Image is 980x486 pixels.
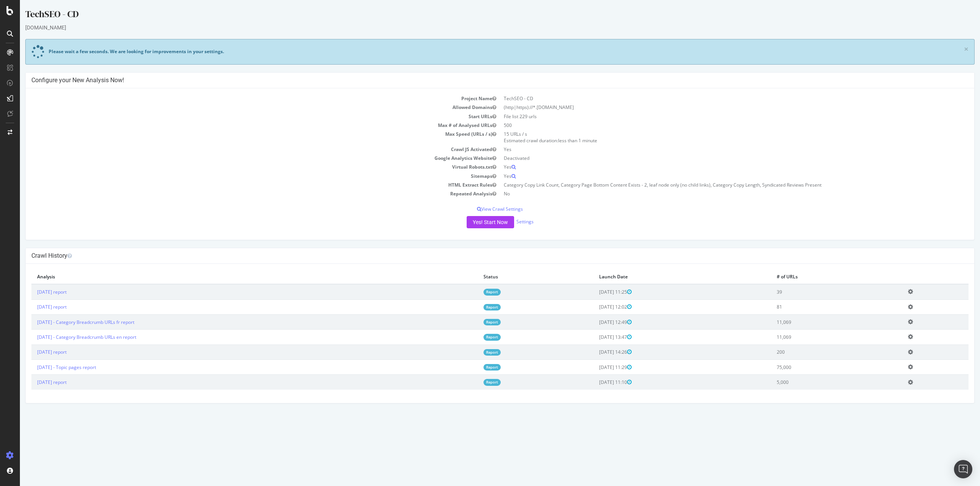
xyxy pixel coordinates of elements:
[579,289,612,295] span: [DATE] 11:25
[751,299,882,314] td: 81
[480,180,949,189] td: Category Copy Link Count, Category Page Bottom Content Exists - 2, leaf node only (no child links...
[480,189,949,198] td: No
[11,270,458,284] th: Analysis
[17,334,116,340] a: [DATE] - Category Breadcrumb URLs en report
[579,304,612,310] span: [DATE] 12:02
[579,349,612,355] span: [DATE] 14:26
[17,319,114,325] a: [DATE] - Category Breadcrumb URLs fr report
[464,334,481,340] a: Report
[11,206,949,212] p: View Crawl Settings
[480,172,949,180] td: Yes
[944,45,949,53] a: ×
[11,154,480,163] td: Google Analytics Website
[17,364,76,371] a: [DATE] - Topic pages report
[11,180,480,189] td: HTML Extract Rules
[17,379,47,385] a: [DATE] report
[480,121,949,130] td: 500
[17,304,47,310] a: [DATE] report
[11,163,480,171] td: Virtual Robots.txt
[11,121,480,130] td: Max # of Analysed URLs
[751,345,882,359] td: 200
[17,349,47,355] a: [DATE] report
[480,154,949,163] td: Deactivated
[480,103,949,112] td: (http|https)://*.[DOMAIN_NAME]
[464,349,481,356] a: Report
[579,364,612,371] span: [DATE] 11:29
[480,112,949,121] td: File list 229 urls
[573,270,751,284] th: Launch Date
[480,130,949,145] td: 15 URLs / s Estimated crawl duration:
[579,379,612,385] span: [DATE] 11:10
[579,334,612,340] span: [DATE] 13:47
[458,270,573,284] th: Status
[11,103,480,112] td: Allowed Domains
[497,218,514,225] a: Settings
[11,189,480,198] td: Repeated Analysis
[11,112,480,121] td: Start URLs
[17,289,47,295] a: [DATE] report
[29,48,204,55] div: Please wait a few seconds. We are looking for improvements in your settings.
[11,130,480,145] td: Max Speed (URLs / s)
[480,145,949,154] td: Yes
[11,172,480,180] td: Sitemaps
[751,375,882,390] td: 5,000
[464,379,481,385] a: Report
[751,314,882,329] td: 11,069
[11,94,480,103] td: Project Name
[954,460,972,478] div: Open Intercom Messenger
[464,304,481,310] a: Report
[751,284,882,299] td: 39
[5,24,955,31] div: [DOMAIN_NAME]
[751,270,882,284] th: # of URLs
[11,145,480,154] td: Crawl JS Activated
[579,319,612,325] span: [DATE] 12:49
[480,94,949,103] td: TechSEO - CD
[751,359,882,374] td: 75,000
[11,252,949,260] h4: Crawl History
[480,163,949,171] td: Yes
[11,76,949,84] h4: Configure your New Analysis Now!
[464,319,481,325] a: Report
[751,330,882,345] td: 11,069
[464,364,481,371] a: Report
[447,216,494,228] button: Yes! Start Now
[464,289,481,295] a: Report
[538,137,577,144] span: less than 1 minute
[5,8,955,24] div: TechSEO - CD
